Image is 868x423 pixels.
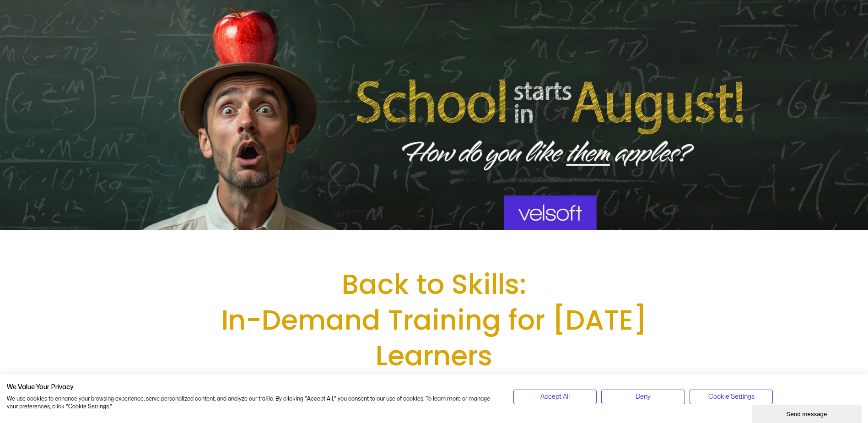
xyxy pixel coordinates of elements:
span: Deny [636,392,651,402]
iframe: chat widget [752,403,863,423]
button: Accept all cookies [513,390,597,404]
span: Accept All [540,392,570,402]
p: We use cookies to enhance your browsing experience, serve personalized content, and analyze our t... [7,395,500,411]
h2: We Value Your Privacy [7,383,500,391]
button: Deny all cookies [601,390,685,404]
h2: Back to Skills: In-Demand Training for [DATE] Learners [173,266,695,374]
button: Adjust cookie preferences [690,390,773,404]
span: Cookie Settings [708,392,755,402]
